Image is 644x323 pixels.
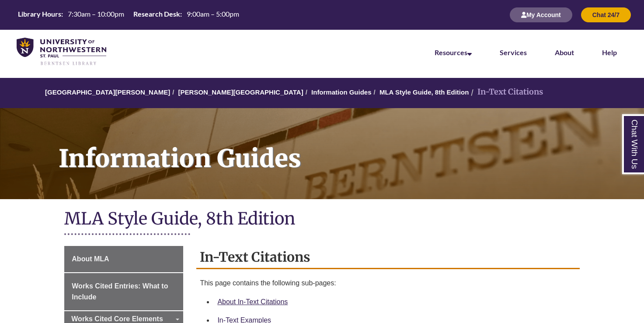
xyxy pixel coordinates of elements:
a: About [555,48,574,56]
a: About In-Text Citations [217,298,288,305]
h2: In-Text Citations [196,246,579,269]
li: In-Text Citations [469,86,543,98]
table: Hours Today [14,9,243,20]
th: Library Hours: [14,9,64,19]
h1: Information Guides [49,108,644,188]
a: Services [500,48,527,56]
h1: MLA Style Guide, 8th Edition [64,208,579,231]
a: MLA Style Guide, 8th Edition [379,88,469,96]
button: Chat 24/7 [581,7,631,22]
button: My Account [510,7,572,22]
th: Research Desk: [130,9,183,19]
a: Hours Today [14,9,243,21]
a: [PERSON_NAME][GEOGRAPHIC_DATA] [178,88,303,96]
a: Resources [435,48,472,56]
a: Works Cited Entries: What to Include [64,273,183,310]
a: About MLA [64,246,183,272]
span: 7:30am – 10:00pm [68,10,124,18]
span: Works Cited Core Elements [71,315,163,323]
a: Chat 24/7 [581,11,631,18]
span: 9:00am – 5:00pm [187,10,239,18]
span: About MLA [72,255,109,263]
a: Help [602,48,617,56]
img: UNWSP Library Logo [17,38,106,66]
a: [GEOGRAPHIC_DATA][PERSON_NAME] [45,88,170,96]
a: My Account [510,11,572,18]
a: Information Guides [311,88,372,96]
p: This page contains the following sub-pages: [200,278,576,288]
span: Works Cited Entries: What to Include [72,282,168,301]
